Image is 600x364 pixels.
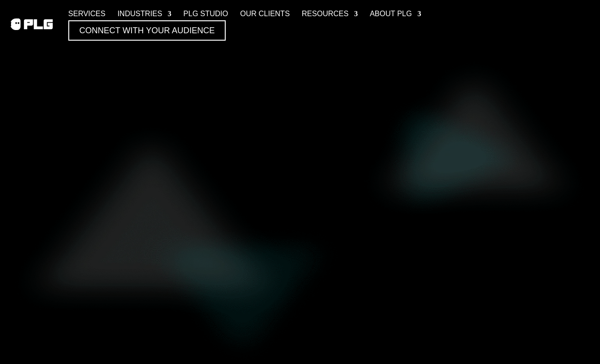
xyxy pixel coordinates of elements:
a: Resources [302,8,358,20]
a: About PLG [370,8,421,20]
a: Industries [117,8,171,20]
a: PLG Studio [183,8,228,20]
a: Connect with Your Audience [68,20,226,41]
a: Our Clients [240,8,290,20]
a: Services [68,8,106,20]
